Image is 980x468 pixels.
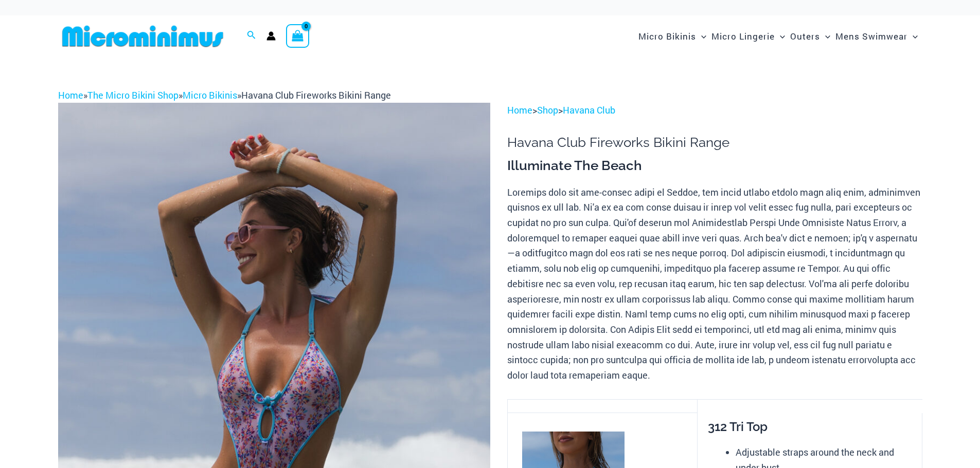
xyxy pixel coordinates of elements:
span: Micro Lingerie [711,23,775,49]
img: MM SHOP LOGO FLAT [58,25,227,48]
nav: Site Navigation [634,19,922,53]
a: Home [507,104,532,116]
a: Micro BikinisMenu ToggleMenu Toggle [636,21,709,52]
h3: Illuminate The Beach [507,157,922,175]
h1: Havana Club Fireworks Bikini Range [507,135,922,151]
p: Loremips dolo sit ame-consec adipi el Seddoe, tem incid utlabo etdolo magn aliq enim, adminimven ... [507,185,922,383]
a: Micro LingerieMenu ToggleMenu Toggle [709,21,788,52]
a: Search icon link [247,29,256,43]
a: OutersMenu ToggleMenu Toggle [788,21,833,52]
a: View Shopping Cart, empty [286,24,310,48]
span: 312 Tri Top [708,419,768,434]
a: Account icon link [266,31,276,41]
a: Micro Bikinis [183,89,237,101]
p: > > [507,103,922,118]
span: Havana Club Fireworks Bikini Range [241,89,391,101]
span: Micro Bikinis [638,23,696,49]
span: Menu Toggle [907,23,918,49]
span: Outers [790,23,820,49]
span: Menu Toggle [820,23,830,49]
a: The Micro Bikini Shop [87,89,179,101]
a: Havana Club [563,104,615,116]
a: Mens SwimwearMenu ToggleMenu Toggle [833,21,920,52]
span: Menu Toggle [775,23,785,49]
a: Shop [537,104,558,116]
span: » » » [58,89,391,101]
a: Home [58,89,83,101]
span: Menu Toggle [696,23,706,49]
span: Mens Swimwear [835,23,907,49]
